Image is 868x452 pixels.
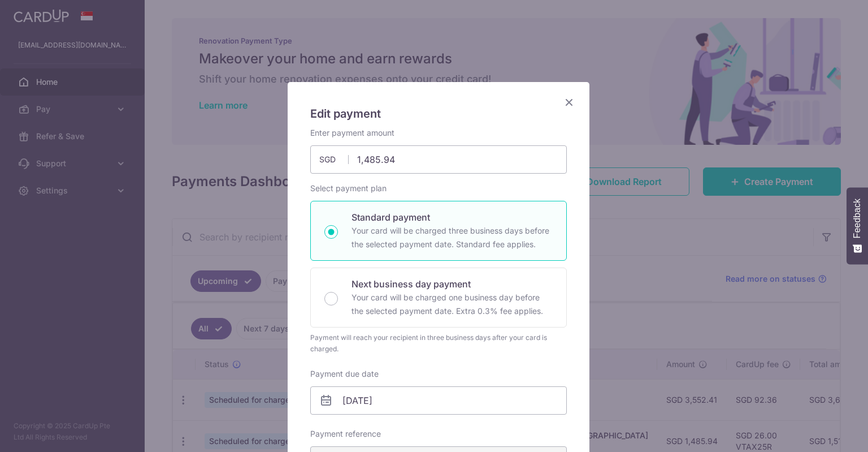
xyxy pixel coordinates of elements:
label: Payment due date [310,368,379,380]
p: Standard payment [351,210,553,224]
label: Payment reference [310,428,381,440]
iframe: Opens a widget where you can find more information [796,418,857,446]
div: Payment will reach your recipient in three business days after your card is charged. [310,332,567,355]
span: Feedback [852,199,862,238]
p: Next business day payment [351,277,553,291]
label: Select payment plan [310,183,387,194]
button: Feedback - Show survey [847,187,868,264]
p: Your card will be charged one business day before the selected payment date. Extra 0.3% fee applies. [351,291,553,318]
h5: Edit payment [310,105,567,123]
span: SGD [319,154,349,165]
label: Enter payment amount [310,127,394,139]
input: 0.00 [310,145,567,174]
input: DD / MM / YYYY [310,386,567,415]
button: Close [562,96,576,109]
p: Your card will be charged three business days before the selected payment date. Standard fee appl... [351,224,553,251]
